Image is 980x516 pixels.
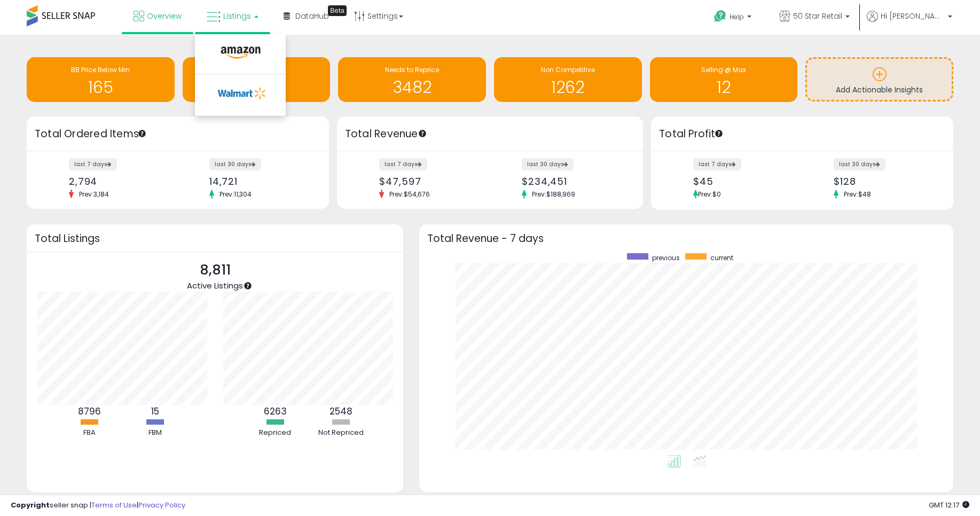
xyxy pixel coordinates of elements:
a: BB Price Below Min 165 [27,57,175,102]
a: Add Actionable Insights [807,59,952,100]
div: $128 [834,176,935,187]
p: 8,811 [187,260,243,280]
a: Help [705,2,762,35]
label: last 7 days [693,158,741,170]
b: 15 [151,405,159,418]
b: 8796 [78,405,101,418]
label: last 7 days [69,158,117,170]
div: Not Repriced [309,428,373,438]
a: Inventory Age 101 [183,57,331,102]
div: Repriced [243,428,307,438]
b: 6263 [264,405,287,418]
i: Get Help [714,10,727,23]
span: BB Price Below Min [71,65,130,74]
h1: 3482 [343,79,481,96]
span: DataHub [295,11,329,21]
h3: Total Profit [659,127,945,142]
span: Prev: 3,184 [74,190,114,199]
span: Overview [147,11,182,21]
div: Tooltip anchor [328,5,347,16]
div: FBM [123,428,187,438]
a: Privacy Policy [138,500,185,510]
h1: 1262 [499,79,637,96]
h3: Total Revenue [345,127,635,142]
span: Hi [PERSON_NAME] [881,11,945,21]
span: Help [730,12,744,21]
h1: 165 [32,79,169,96]
div: 2,794 [69,176,170,187]
div: $47,597 [379,176,482,187]
strong: Copyright [11,500,50,510]
div: seller snap | | [11,501,185,511]
span: Needs to Reprice [385,65,439,74]
div: 14,721 [209,176,310,187]
div: FBA [57,428,121,438]
div: $234,451 [522,176,624,187]
b: 2548 [330,405,352,418]
h3: Total Listings [35,234,395,243]
div: Tooltip anchor [418,129,427,138]
div: $45 [693,176,794,187]
span: Prev: 11,304 [214,190,257,199]
a: Selling @ Max 12 [650,57,798,102]
div: Tooltip anchor [714,129,724,138]
a: Terms of Use [91,500,137,510]
label: last 30 days [522,158,574,170]
h1: 12 [655,79,793,96]
span: Prev: $188,969 [527,190,581,199]
label: last 7 days [379,158,427,170]
h3: Total Revenue - 7 days [427,234,945,243]
span: 2025-09-15 12:17 GMT [929,500,969,510]
span: Prev: $54,676 [384,190,435,199]
div: Tooltip anchor [137,129,147,138]
span: Listings [223,11,251,21]
span: current [710,253,733,262]
a: Needs to Reprice 3482 [338,57,486,102]
label: last 30 days [209,158,261,170]
span: Active Listings [187,280,243,291]
span: previous [652,253,680,262]
a: Non Competitive 1262 [494,57,642,102]
span: Non Competitive [541,65,595,74]
span: Prev: $48 [838,190,876,199]
span: Add Actionable Insights [836,84,923,95]
h3: Total Ordered Items [35,127,321,142]
span: Selling @ Max [701,65,746,74]
span: Prev: $0 [698,190,721,199]
span: 50 Star Retail [793,11,842,21]
div: Tooltip anchor [243,281,253,291]
label: last 30 days [834,158,885,170]
h1: 101 [188,79,325,96]
a: Hi [PERSON_NAME] [867,11,952,35]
